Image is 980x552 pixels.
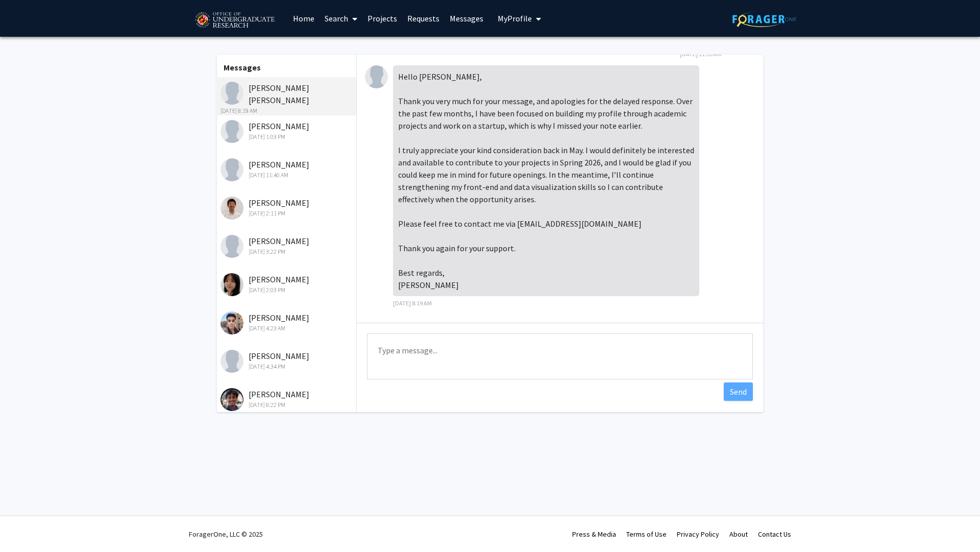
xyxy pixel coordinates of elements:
img: Margaret Hermanto [220,273,243,296]
img: Malaika Asif [220,235,243,258]
img: ForagerOne Logo [732,11,796,27]
img: Chandana charitha Peddinti [365,65,388,88]
div: [DATE] 2:03 PM [220,285,354,295]
div: [PERSON_NAME] [220,350,354,371]
a: Press & Media [572,530,616,539]
div: [PERSON_NAME] [220,120,354,141]
span: My Profile [498,13,532,23]
div: ForagerOne, LLC © 2025 [189,516,263,552]
span: [DATE] 8:19 AM [393,299,432,307]
a: Search [320,1,362,36]
a: Home [288,1,320,36]
a: About [729,530,748,539]
img: Amar Dhillon [220,388,243,411]
button: Send [724,382,753,401]
b: Messages [224,62,261,73]
div: [DATE] 8:19 AM [220,106,354,115]
div: [DATE] 11:40 AM [220,171,354,180]
div: [DATE] 3:22 PM [220,247,354,256]
div: [PERSON_NAME] [220,235,354,256]
img: Ethan Choi [220,197,243,220]
img: Jonathan Solomon [220,350,243,373]
div: [PERSON_NAME] [220,311,354,333]
div: [DATE] 8:22 PM [220,400,354,410]
textarea: Message [367,333,753,379]
div: [PERSON_NAME] [PERSON_NAME] [220,82,354,115]
div: [PERSON_NAME] [220,388,354,410]
div: [PERSON_NAME] [220,273,354,295]
div: [DATE] 2:11 PM [220,209,354,218]
a: Requests [402,1,445,36]
a: Messages [445,1,488,36]
img: Ava Bautista [220,158,243,181]
a: Contact Us [758,530,791,539]
img: University of Maryland Logo [191,8,278,33]
div: [DATE] 1:03 PM [220,132,354,141]
div: Hello [PERSON_NAME], Thank you very much for your message, and apologies for the delayed response... [393,65,699,296]
img: Chandana charitha Peddinti [220,82,243,105]
img: Michael Morton [220,311,243,334]
a: Terms of Use [626,530,667,539]
a: Privacy Policy [677,530,719,539]
img: Shriyans Sairy [220,120,243,143]
div: [DATE] 4:23 AM [220,324,354,333]
div: [PERSON_NAME] [220,158,354,180]
div: [DATE] 4:34 PM [220,362,354,371]
a: Projects [362,1,402,36]
iframe: Chat [8,506,43,544]
div: [PERSON_NAME] [220,197,354,218]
